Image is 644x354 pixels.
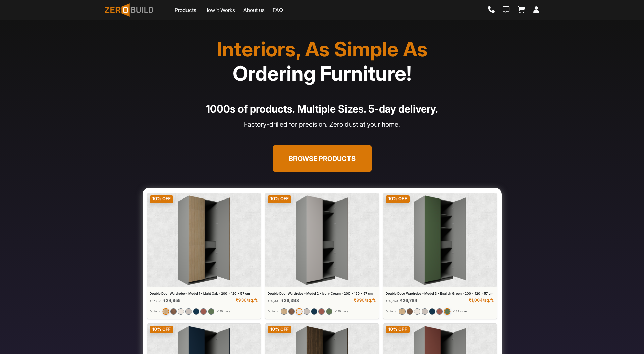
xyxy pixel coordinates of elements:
h4: 1000s of products. Multiple Sizes. 5-day delivery. [109,101,535,117]
span: Ordering Furniture! [233,61,412,85]
h1: Interiors, As Simple As [109,37,535,85]
a: FAQ [273,6,283,14]
p: Factory-drilled for precision. Zero dust at your home. [109,119,535,129]
img: ZeroBuild logo [105,3,153,17]
a: Products [175,6,196,14]
a: Login [533,6,539,14]
a: How it Works [204,6,235,14]
a: About us [243,6,265,14]
button: Browse Products [273,145,372,172]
